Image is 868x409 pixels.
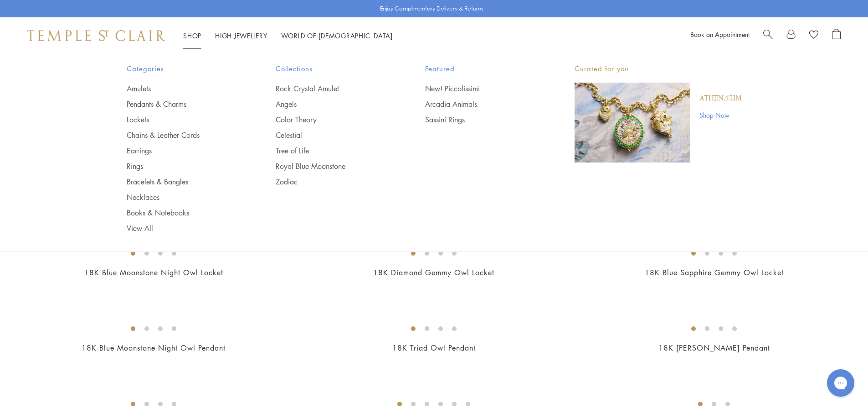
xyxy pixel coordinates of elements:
span: Categories [127,63,240,74]
a: Rings [127,161,240,171]
a: Book an Appointment [690,30,750,39]
iframe: Gorgias live chat messenger [822,366,859,400]
a: Amulets [127,84,240,94]
a: Books & Notebooks [127,208,240,218]
a: Zodiac [276,177,389,187]
a: World of [DEMOGRAPHIC_DATA]World of [DEMOGRAPHIC_DATA] [281,31,393,40]
span: Collections [276,63,389,74]
a: Color Theory [276,115,389,125]
a: 18K Blue Sapphire Gemmy Owl Locket [645,267,784,278]
a: Chains & Leather Cords [127,130,240,140]
a: View Wishlist [809,29,818,42]
a: Open Shopping Bag [832,29,841,42]
p: Curated for you [575,63,742,74]
span: Featured [425,63,538,74]
a: Sassini Rings [425,115,538,125]
img: Temple St. Clair [27,30,165,41]
a: Shop Now [699,110,742,120]
a: New! Piccolissimi [425,84,538,94]
nav: Main navigation [183,30,393,42]
a: Arcadia Animals [425,99,538,109]
a: ShopShop [183,31,201,40]
a: View All [127,223,240,233]
a: Angels [276,99,389,109]
a: 18K Blue Moonstone Night Owl Locket [84,267,223,278]
a: Athenæum [699,94,742,104]
a: 18K Diamond Gemmy Owl Locket [373,267,494,278]
a: Rock Crystal Amulet [276,84,389,94]
a: Search [763,29,773,42]
a: Pendants & Charms [127,99,240,109]
a: Celestial [276,130,389,140]
p: Enjoy Complimentary Delivery & Returns [380,4,483,13]
a: 18K [PERSON_NAME] Pendant [658,343,770,353]
a: 18K Blue Moonstone Night Owl Pendant [82,343,226,353]
a: Bracelets & Bangles [127,177,240,187]
a: Lockets [127,115,240,125]
a: 18K Triad Owl Pendant [392,343,476,353]
a: Tree of Life [276,146,389,156]
a: Earrings [127,146,240,156]
a: Royal Blue Moonstone [276,161,389,171]
a: Necklaces [127,192,240,202]
a: High JewelleryHigh Jewellery [215,31,267,40]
